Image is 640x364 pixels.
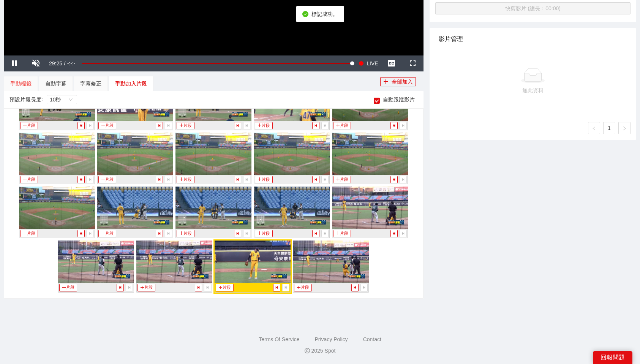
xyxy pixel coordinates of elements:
div: 2025 Spot [6,347,634,355]
button: plus片段 [177,176,194,183]
button: plus全部加入 [380,77,416,86]
span: plus [258,231,262,236]
button: plus片段 [98,176,116,183]
button: step-backward [312,122,319,129]
span: plus [258,123,262,128]
button: plus片段 [177,230,194,237]
button: plus片段 [333,176,351,183]
span: plus [23,123,27,128]
button: step-backward [156,230,163,237]
button: step-forward [321,122,329,129]
button: step-forward [165,230,172,237]
button: step-backward [351,284,359,291]
button: plus片段 [177,122,194,129]
button: step-backward [77,230,85,237]
span: left [592,126,596,131]
div: Progress Bar [82,63,352,64]
li: 1 [603,122,615,134]
button: step-forward [87,176,94,183]
button: step-backward [156,176,163,183]
a: 1 [604,122,615,134]
span: plus [336,177,340,182]
button: step-forward [360,284,368,291]
span: plus [218,285,223,290]
button: plus片段 [20,230,38,237]
span: right [622,126,627,131]
button: Unmute [25,55,46,71]
button: step-backward [234,122,241,129]
span: step-backward [234,123,241,128]
button: step-backward [273,284,280,291]
div: 手動加入片段 [115,79,147,88]
button: plus片段 [137,284,155,291]
div: 字幕修正 [80,79,101,88]
span: step-backward [78,231,84,236]
span: step-backward [234,231,241,236]
button: plus片段 [333,230,351,237]
button: step-forward [321,176,329,183]
button: step-backward [390,230,398,237]
span: step-backward [313,123,319,128]
button: step-backward [195,284,202,291]
span: step-backward [391,231,397,236]
span: plus [297,285,301,290]
button: Captions [381,55,402,71]
span: step-backward [391,177,397,182]
span: step-backward [234,177,241,182]
div: 影片管理 [439,28,627,50]
button: step-backward [390,176,398,183]
span: / [64,60,65,66]
span: LIVE [367,55,378,71]
a: Terms Of Service [259,336,299,342]
button: step-forward [165,122,172,129]
span: 10秒 [50,95,74,104]
div: 手動標籤 [10,79,32,88]
span: plus [336,231,340,236]
span: step-backward [156,231,163,236]
span: copyright [305,348,310,353]
button: step-backward [312,230,319,237]
span: plus [179,177,183,182]
button: step-forward [321,230,329,237]
span: plus [23,231,27,236]
span: plus [179,123,183,128]
span: plus [140,285,144,290]
button: step-backward [312,176,319,183]
button: plus片段 [59,284,77,291]
button: step-forward [282,284,289,291]
div: 自動字幕 [45,79,66,88]
span: step-backward [352,285,358,290]
button: step-backward [234,230,241,237]
button: plus片段 [294,284,311,291]
button: step-backward [156,122,163,129]
span: plus [336,123,340,128]
span: step-backward [195,285,202,290]
span: step-backward [78,177,84,182]
button: 快剪影片 (總長：00:00) [435,2,631,14]
button: step-forward [243,122,250,129]
button: step-backward [117,284,124,291]
span: plus [23,177,27,182]
li: 下一頁 [618,122,631,134]
button: step-forward [400,176,407,183]
span: 標記成功。 [311,11,338,17]
button: step-backward [390,122,398,129]
a: Contact [363,336,381,342]
span: step-backward [391,123,397,128]
span: 自動跟蹤影片 [380,95,418,104]
button: plus片段 [255,176,272,183]
button: left [588,122,600,134]
label: 預設片段長度 [9,93,47,106]
span: plus [62,285,66,290]
span: step-backward [273,285,280,290]
a: Privacy Policy [314,336,348,342]
span: -:-:- [67,60,76,66]
button: step-forward [243,230,250,237]
span: step-backward [313,231,319,236]
button: plus片段 [98,230,116,237]
span: plus [383,79,389,85]
span: step-backward [156,123,163,128]
button: step-backward [77,176,85,183]
button: Pause [4,55,25,71]
button: right [618,122,631,134]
